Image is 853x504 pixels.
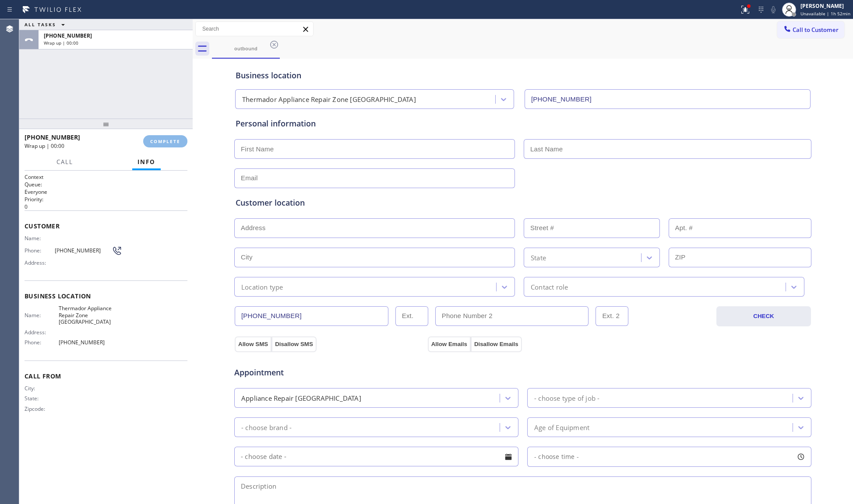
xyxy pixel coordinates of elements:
[25,196,187,203] h2: Priority:
[242,94,416,105] div: Thermador Appliance Repair Zone [GEOGRAPHIC_DATA]
[234,218,515,238] input: Address
[236,118,810,129] div: Personal information
[25,247,55,254] span: Phone:
[534,422,589,432] div: Age of Equipment
[241,422,292,432] div: - choose brand -
[524,139,811,159] input: Last Name
[234,168,515,188] input: Email
[793,26,839,34] span: Call to Customer
[234,447,518,466] input: - choose date -
[669,218,812,238] input: Apt. #
[596,306,628,326] input: Ext. 2
[235,336,271,352] button: Allow SMS
[25,385,59,392] span: City:
[800,10,850,17] span: Unavailable | 1h 52min
[56,158,73,166] span: Call
[25,292,187,300] span: Business location
[59,339,123,346] span: [PHONE_NUMBER]
[234,367,426,378] span: Appointment
[25,173,187,181] h1: Context
[213,45,279,52] div: outbound
[531,252,546,262] div: State
[51,154,78,171] button: Call
[435,306,589,326] input: Phone Number 2
[143,135,187,147] button: COMPLETE
[137,158,155,166] span: Info
[196,22,313,36] input: Search
[25,133,80,141] span: [PHONE_NUMBER]
[236,70,810,81] div: Business location
[19,19,74,30] button: ALL TASKS
[428,336,471,352] button: Allow Emails
[25,259,59,266] span: Address:
[534,393,599,403] div: - choose type of job -
[59,305,123,325] span: Thermador Appliance Repair Zone [GEOGRAPHIC_DATA]
[25,312,59,318] span: Name:
[25,372,187,380] span: Call From
[25,142,64,150] span: Wrap up | 00:00
[25,339,59,346] span: Phone:
[669,248,812,267] input: ZIP
[25,21,56,28] span: ALL TASKS
[241,393,361,403] div: Appliance Repair [GEOGRAPHIC_DATA]
[716,306,811,326] button: CHECK
[150,138,180,144] span: COMPLETE
[132,154,161,171] button: Info
[44,32,92,39] span: [PHONE_NUMBER]
[25,395,59,402] span: State:
[471,336,522,352] button: Disallow Emails
[241,282,283,292] div: Location type
[800,2,850,10] div: [PERSON_NAME]
[236,197,810,209] div: Customer location
[534,452,579,461] span: - choose time -
[524,218,660,238] input: Street #
[25,203,187,210] p: 0
[271,336,317,352] button: Disallow SMS
[55,247,112,254] span: [PHONE_NUMBER]
[777,21,844,38] button: Call to Customer
[44,40,78,46] span: Wrap up | 00:00
[25,181,187,188] h2: Queue:
[25,222,187,230] span: Customer
[234,139,515,159] input: First Name
[25,406,59,412] span: Zipcode:
[25,329,59,336] span: Address:
[767,3,779,16] button: Mute
[234,248,515,267] input: City
[235,306,388,326] input: Phone Number
[531,282,568,292] div: Contact role
[25,188,187,196] p: Everyone
[25,235,59,241] span: Name:
[395,306,428,326] input: Ext.
[525,89,811,109] input: Phone Number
